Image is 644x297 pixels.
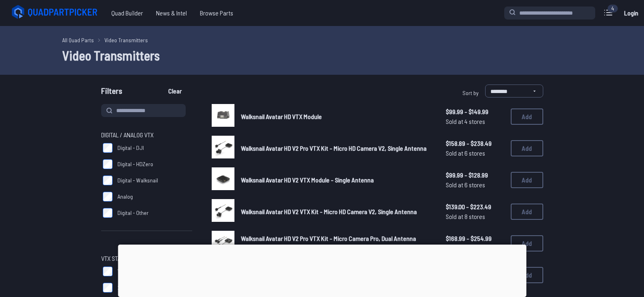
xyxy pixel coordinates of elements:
[241,234,416,252] span: Walksnail Avatar HD V2 Pro VTX Kit - Micro Camera Pro, Dual Antenna Version
[446,107,504,117] span: $99.99 - $149.99
[117,284,143,292] span: 20 x 20mm
[241,112,433,121] a: Walksnail Avatar HD VTX Module
[117,209,149,217] span: Digital - Other
[241,143,433,153] a: Walksnail Avatar HD V2 Pro VTX Kit - Micro HD Camera V2, Single Antenna
[511,108,543,125] button: Add
[212,231,234,256] a: image
[212,167,234,193] a: image
[241,113,322,120] span: Walksnail Avatar HD VTX Module
[101,85,122,101] span: Filters
[105,5,150,21] a: Quad Builder
[241,175,433,185] a: Walksnail Avatar HD V2 VTX Module - Single Antenna
[621,5,641,21] a: Login
[446,170,504,180] span: $99.99 - $128.99
[511,172,543,188] button: Add
[117,176,158,184] span: Digital - Walksnail
[117,144,144,152] span: Digital - DJI
[212,104,234,129] a: image
[103,283,113,293] input: 20 x 20mm
[241,144,427,152] span: Walksnail Avatar HD V2 Pro VTX Kit - Micro HD Camera V2, Single Antenna
[118,245,526,295] iframe: Advertisement
[103,159,113,169] input: Digital - HDZero
[212,231,234,254] img: image
[241,176,374,184] span: Walksnail Avatar HD V2 VTX Module - Single Antenna
[446,212,504,221] span: Sold at 8 stores
[212,104,234,127] img: image
[101,254,145,263] span: VTX Stack Mount
[607,4,618,13] div: 4
[62,36,94,44] a: All Quad Parts
[511,140,543,156] button: Add
[446,243,504,253] span: Sold at 7 stores
[161,85,189,98] button: Clear
[511,267,543,283] button: Add
[241,207,433,217] a: Walksnail Avatar HD V2 VTX Kit - Micro HD Camera V2, Single Antenna
[103,192,113,202] input: Analog
[193,5,240,21] a: Browse Parts
[101,130,154,140] span: Digital / Analog VTX
[103,208,113,218] input: Digital - Other
[103,176,113,185] input: Digital - Walksnail
[446,139,504,148] span: $158.89 - $238.49
[117,193,133,201] span: Analog
[446,180,504,190] span: Sold at 6 stores
[511,235,543,251] button: Add
[446,117,504,126] span: Sold at 4 stores
[62,46,582,65] h1: Video Transmitters
[150,5,193,21] a: News & Intel
[103,267,113,276] input: 16 x 16mm
[212,167,234,190] img: image
[212,136,234,158] img: image
[462,89,479,96] span: Sort by
[212,199,234,224] a: image
[104,36,148,44] a: Video Transmitters
[241,234,433,253] a: Walksnail Avatar HD V2 Pro VTX Kit - Micro Camera Pro, Dual Antenna Version
[117,267,140,275] span: 16 x 16mm
[212,199,234,222] img: image
[241,208,417,215] span: Walksnail Avatar HD V2 VTX Kit - Micro HD Camera V2, Single Antenna
[485,85,543,98] select: Sort by
[103,143,113,153] input: Digital - DJI
[511,204,543,220] button: Add
[117,160,153,168] span: Digital - HDZero
[446,234,504,243] span: $168.99 - $254.99
[446,202,504,212] span: $139.00 - $223.49
[212,136,234,161] a: image
[446,148,504,158] span: Sold at 6 stores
